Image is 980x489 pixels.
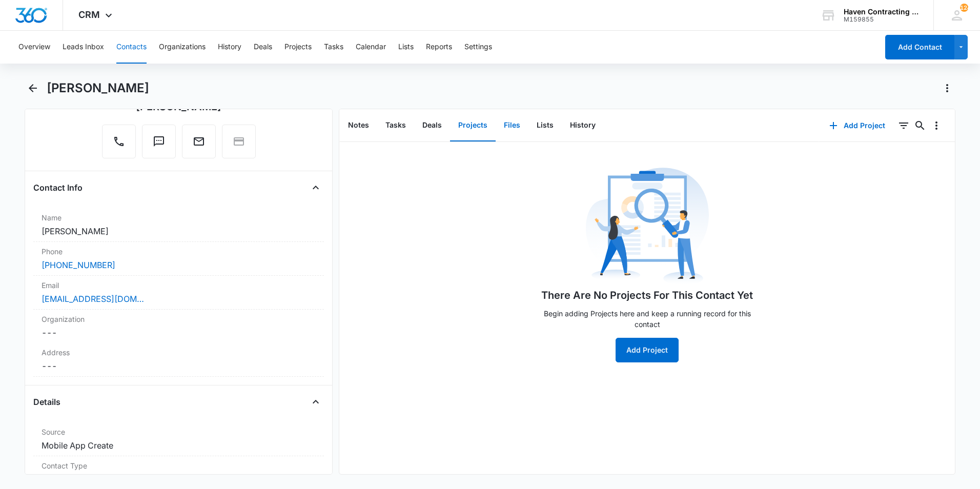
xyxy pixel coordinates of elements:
[819,113,895,138] button: Add Project
[284,31,312,64] button: Projects
[42,246,316,257] label: Phone
[182,125,216,158] button: Email
[218,31,241,64] button: History
[142,125,176,158] button: Text
[33,242,324,276] div: Phone[PHONE_NUMBER]
[25,80,40,96] button: Back
[63,31,104,64] button: Leads Inbox
[928,117,945,134] button: Overflow Menu
[398,31,414,64] button: Lists
[33,343,324,377] div: Address---
[182,140,216,149] a: Email
[42,280,316,291] label: Email
[464,31,492,64] button: Settings
[960,4,968,12] span: 124
[356,31,386,64] button: Calendar
[18,31,50,64] button: Overview
[33,276,324,310] div: Email[EMAIL_ADDRESS][DOMAIN_NAME]
[586,165,709,288] img: No Data
[42,439,316,452] dd: Mobile App Create
[42,327,316,339] dd: ---
[42,293,144,305] a: [EMAIL_ADDRESS][DOMAIN_NAME]
[377,110,414,141] button: Tasks
[33,310,324,343] div: Organization---
[102,125,136,158] button: Call
[912,117,928,134] button: Search...
[496,110,528,141] button: Files
[528,110,562,141] button: Lists
[42,314,316,324] label: Organization
[42,473,316,485] dd: None
[159,31,206,64] button: Organizations
[885,35,954,59] button: Add Contact
[844,16,918,23] div: account id
[254,31,272,64] button: Deals
[42,259,115,271] a: [PHONE_NUMBER]
[42,212,316,223] label: Name
[616,338,679,362] button: Add Project
[42,225,316,237] dd: [PERSON_NAME]
[102,140,136,149] a: Call
[308,394,324,410] button: Close
[426,31,452,64] button: Reports
[42,360,316,372] dd: ---
[895,117,912,134] button: Filters
[844,8,918,16] div: account name
[960,4,968,12] div: notifications count
[142,140,176,149] a: Text
[450,110,496,141] button: Projects
[42,347,316,358] label: Address
[324,31,343,64] button: Tasks
[78,9,100,20] span: CRM
[33,396,60,408] h4: Details
[47,80,149,96] h1: [PERSON_NAME]
[33,422,324,456] div: SourceMobile App Create
[33,181,83,194] h4: Contact Info
[116,31,147,64] button: Contacts
[42,460,316,471] label: Contact Type
[414,110,450,141] button: Deals
[939,80,955,96] button: Actions
[540,308,755,330] p: Begin adding Projects here and keep a running record for this contact
[541,288,753,303] h1: There Are No Projects For This Contact Yet
[308,179,324,196] button: Close
[562,110,604,141] button: History
[33,208,324,242] div: Name[PERSON_NAME]
[340,110,377,141] button: Notes
[42,426,316,437] label: Source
